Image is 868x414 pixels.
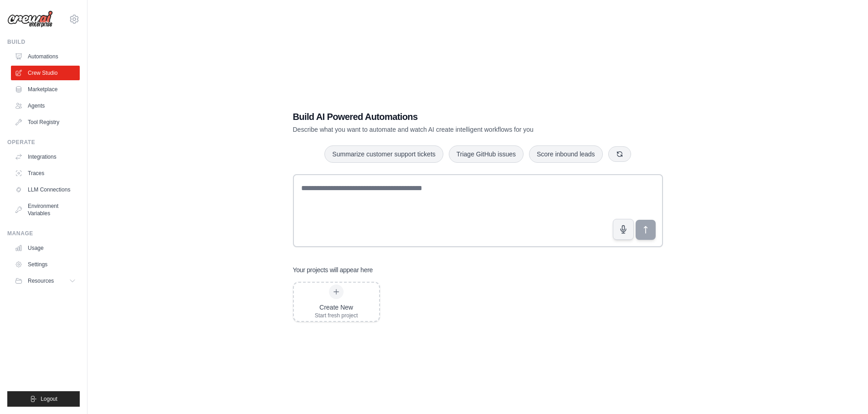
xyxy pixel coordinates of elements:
h3: Your projects will appear here [293,265,373,274]
h1: Build AI Powered Automations [293,110,599,123]
span: Logout [41,395,57,403]
a: LLM Connections [11,182,80,197]
div: Manage [7,230,80,237]
button: Score inbound leads [529,145,603,163]
button: Summarize customer support tickets [324,145,443,163]
div: Build [7,38,80,46]
a: Integrations [11,150,80,164]
button: Logout [7,391,80,407]
button: Triage GitHub issues [449,145,524,163]
span: Resources [28,277,54,285]
div: Operate [7,139,80,146]
div: Create New [315,303,358,312]
a: Settings [11,257,80,272]
button: Click to speak your automation idea [613,219,634,240]
a: Agents [11,98,80,113]
button: Get new suggestions [608,146,631,162]
div: Start fresh project [315,312,358,319]
img: Logo [7,10,53,28]
a: Marketplace [11,82,80,97]
a: Tool Registry [11,115,80,129]
a: Environment Variables [11,199,80,221]
a: Crew Studio [11,66,80,80]
button: Resources [11,274,80,288]
a: Traces [11,166,80,181]
p: Describe what you want to automate and watch AI create intelligent workflows for you [293,125,599,134]
a: Automations [11,49,80,64]
a: Usage [11,241,80,255]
